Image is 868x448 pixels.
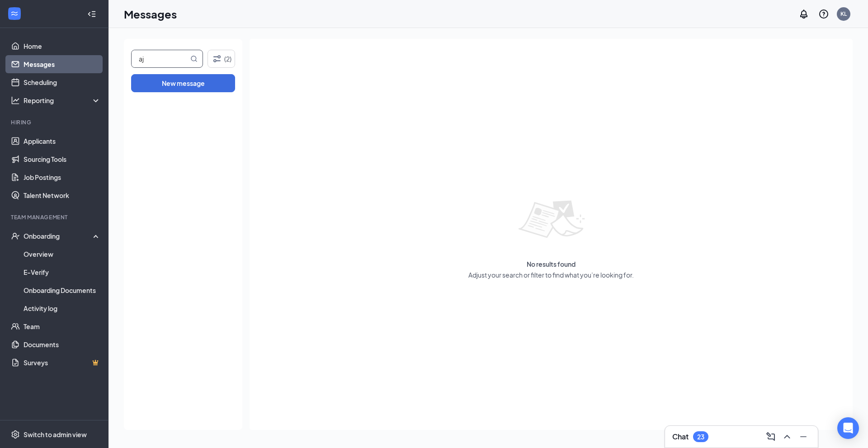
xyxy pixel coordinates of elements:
svg: WorkstreamLogo [10,9,19,18]
div: Onboarding [24,231,93,241]
a: Scheduling [24,73,101,91]
button: Minimize [796,429,811,444]
svg: MagnifyingGlass [190,55,198,62]
a: Messages [24,55,101,73]
svg: ComposeMessage [765,431,776,442]
svg: UserCheck [11,231,20,241]
svg: ChevronUp [782,431,793,442]
svg: Collapse [87,9,96,19]
svg: Notifications [798,9,809,19]
a: E-Verify [24,263,101,281]
div: Reporting [24,96,101,105]
div: Hiring [11,118,99,126]
a: Activity log [24,299,101,317]
a: Overview [24,245,101,263]
a: Home [24,37,101,55]
div: KL [840,10,847,18]
a: Sourcing Tools [24,150,101,168]
svg: Filter [212,53,222,64]
h1: Messages [124,6,177,22]
div: Switch to admin view [24,430,87,439]
svg: Analysis [11,96,20,105]
button: ComposeMessage [764,429,778,444]
span: No results found [527,259,576,269]
a: SurveysCrown [24,354,101,372]
span: Adjust your search or filter to find what you’re looking for. [468,270,634,279]
svg: QuestionInfo [818,9,829,19]
a: Talent Network [24,186,101,204]
svg: Settings [11,430,20,439]
svg: Minimize [798,431,809,442]
div: Team Management [11,213,99,221]
button: ChevronUp [780,429,794,444]
a: Onboarding Documents [24,281,101,299]
div: Open Intercom Messenger [837,417,859,439]
h3: Chat [672,432,689,442]
input: Search [132,50,189,67]
div: 23 [697,433,704,441]
a: Team [24,317,101,335]
button: New message [131,74,235,92]
button: Filter (2) [208,50,235,68]
a: Documents [24,335,101,354]
a: Applicants [24,132,101,150]
a: Job Postings [24,168,101,186]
